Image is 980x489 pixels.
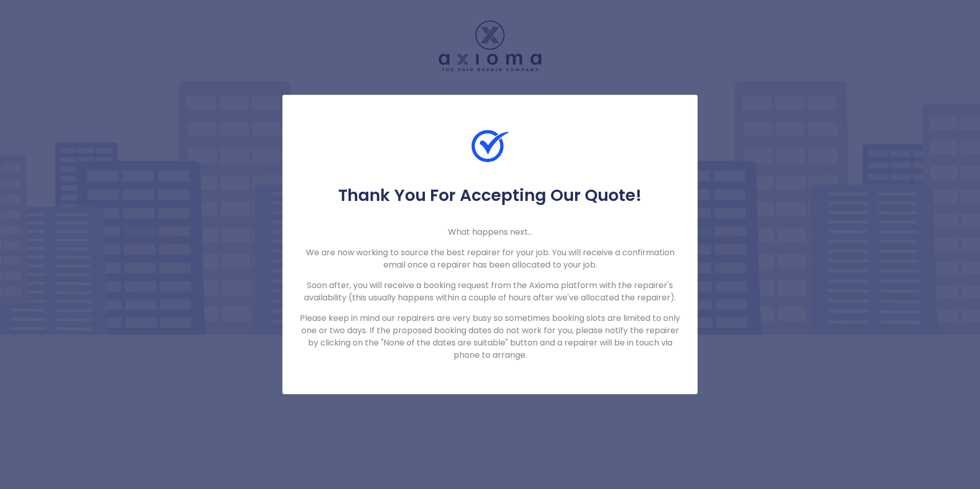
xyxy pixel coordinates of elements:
[299,226,681,238] p: What happens next...
[299,312,681,361] p: Please keep in mind our repairers are very busy so sometimes booking slots are limited to only on...
[299,247,681,271] p: We are now working to source the best repairer for your job. You will receive a confirmation emai...
[299,185,681,206] h5: Thank You For Accepting Our Quote!
[472,128,508,165] img: Check
[299,279,681,304] p: Soon after, you will receive a booking request from the Axioma platform with the repairer's avail...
